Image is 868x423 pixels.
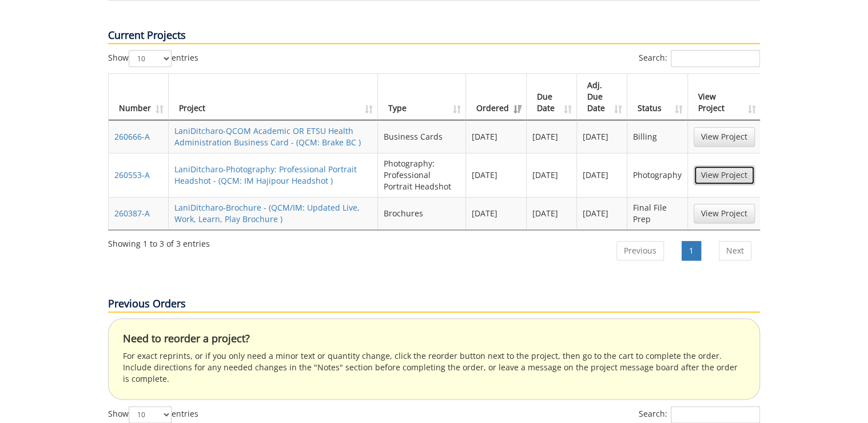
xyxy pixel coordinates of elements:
[627,153,688,197] td: Photography
[108,234,210,250] div: Showing 1 to 3 of 3 entries
[688,74,761,120] th: View Project: activate to sort column ascending
[627,197,688,230] td: Final File Prep
[129,406,172,423] select: Showentries
[616,241,664,260] a: Previous
[466,153,527,197] td: [DATE]
[719,241,751,260] a: Next
[694,165,755,185] a: View Project
[378,74,466,120] th: Type: activate to sort column ascending
[627,74,688,120] th: Status: activate to sort column ascending
[466,74,527,120] th: Ordered: activate to sort column ascending
[527,74,577,120] th: Due Date: activate to sort column ascending
[639,50,760,67] label: Search:
[527,120,577,153] td: [DATE]
[174,125,361,148] a: LaniDitcharo-QCOM Academic OR ETSU Health Administration Business Card - (QCM: Brake BC )
[682,241,701,260] a: 1
[109,74,169,120] th: Number: activate to sort column ascending
[639,406,760,423] label: Search:
[108,50,198,67] label: Show entries
[108,297,760,313] p: Previous Orders
[108,406,198,423] label: Show entries
[466,120,527,153] td: [DATE]
[671,406,760,423] input: Search:
[627,120,688,153] td: Billing
[577,74,627,120] th: Adj. Due Date: activate to sort column ascending
[108,28,760,44] p: Current Projects
[694,204,755,223] a: View Project
[577,197,627,230] td: [DATE]
[169,74,378,120] th: Project: activate to sort column ascending
[378,120,466,153] td: Business Cards
[123,333,745,345] h4: Need to reorder a project?
[174,164,357,186] a: LaniDitcharo-Photography: Professional Portrait Headshot - (QCM: IM Hajipour Headshot )
[114,131,150,142] a: 260666-A
[466,197,527,230] td: [DATE]
[123,350,745,385] p: For exact reprints, or if you only need a minor text or quantity change, click the reorder button...
[671,50,760,67] input: Search:
[378,153,466,197] td: Photography: Professional Portrait Headshot
[114,169,150,180] a: 260553-A
[174,202,360,224] a: LaniDitcharo-Brochure - (QCM/IM: Updated Live, Work, Learn, Play Brochure )
[577,120,627,153] td: [DATE]
[129,50,172,67] select: Showentries
[577,153,627,197] td: [DATE]
[378,197,466,230] td: Brochures
[527,153,577,197] td: [DATE]
[527,197,577,230] td: [DATE]
[114,208,150,219] a: 260387-A
[694,127,755,147] a: View Project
